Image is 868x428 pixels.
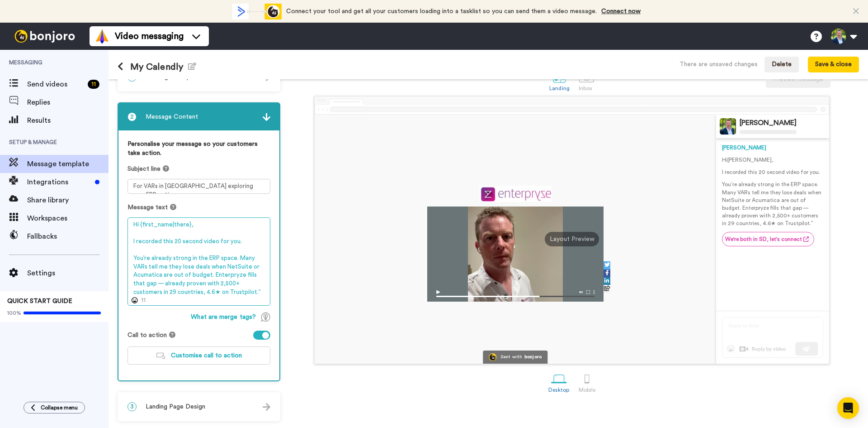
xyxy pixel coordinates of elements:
[545,65,574,96] a: Landing
[127,331,167,340] span: Call to action
[41,404,78,411] span: Collapse menu
[548,387,570,393] div: Desktop
[524,355,542,360] div: bonjoro
[27,213,108,224] span: Workspaces
[764,57,799,73] button: Delete
[118,392,280,421] div: 3Landing Page Design
[489,353,496,361] img: Bonjoro Logo
[127,346,270,365] button: Customise call to action
[27,79,84,90] span: Send videos
[544,366,574,398] a: Desktop
[500,355,522,360] div: Sent with
[722,168,823,176] p: I recorded this 20 second video for you.
[127,179,270,194] textarea: For VARs in [GEOGRAPHIC_DATA] exploring new ERP options
[27,268,108,279] span: Settings
[722,144,823,152] div: [PERSON_NAME]
[27,195,108,206] span: Share library
[263,403,270,411] img: arrow.svg
[191,313,256,322] span: What are merge tags?
[579,387,595,393] div: Mobile
[808,57,859,73] button: Save & close
[171,352,242,359] span: Customise call to action
[679,60,758,69] div: There are unsaved changes
[156,353,165,359] img: customiseCTA.svg
[24,402,85,414] button: Collapse menu
[95,29,109,43] img: vm-color.svg
[27,177,91,188] span: Integrations
[261,313,270,322] img: TagTips.svg
[722,156,823,164] p: Hi [PERSON_NAME] ,
[601,8,641,14] a: Connect now
[722,317,823,358] img: reply-preview.svg
[766,72,830,88] button: Preview message
[27,97,108,108] span: Replies
[27,159,108,169] span: Message template
[545,232,599,246] div: Layout Preview
[27,231,108,242] span: Fallbacks
[574,65,599,96] a: Inbox
[740,119,797,127] div: [PERSON_NAME]
[11,30,79,43] img: bj-logo-header-white.svg
[579,85,594,91] div: Inbox
[286,8,597,14] span: Connect your tool and get all your customers loading into a tasklist so you can send them a video...
[232,4,282,19] div: animation
[127,164,160,173] span: Subject line
[479,186,552,202] img: 4371943c-c0d0-4407-9857-699aa9ab6620
[7,298,72,304] span: QUICK START GUIDE
[127,402,137,411] span: 3
[146,112,198,121] span: Message Content
[427,286,604,302] img: player-controls-full.svg
[115,30,184,43] span: Video messaging
[720,118,736,135] img: Profile Image
[837,397,859,419] div: Open Intercom Messenger
[574,366,600,398] a: Mobile
[146,402,205,411] span: Landing Page Design
[127,139,270,158] label: Personalise your message so your customers take action.
[549,85,570,91] div: Landing
[722,181,823,227] p: You’re already strong in the ERP space. Many VARs tell me they lose deals when NetSuite or Acumat...
[127,217,270,306] textarea: Hi {first_name|there}, I recorded this 20 second video for you. You’re already strong in the ERP ...
[263,113,270,121] img: arrow.svg
[127,203,168,212] span: Message text
[88,80,99,89] div: 11
[722,232,814,246] a: We're both in SD, let's connect
[118,62,196,72] h1: My Calendly
[7,309,21,317] span: 100%
[27,115,108,126] span: Results
[127,112,137,121] span: 2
